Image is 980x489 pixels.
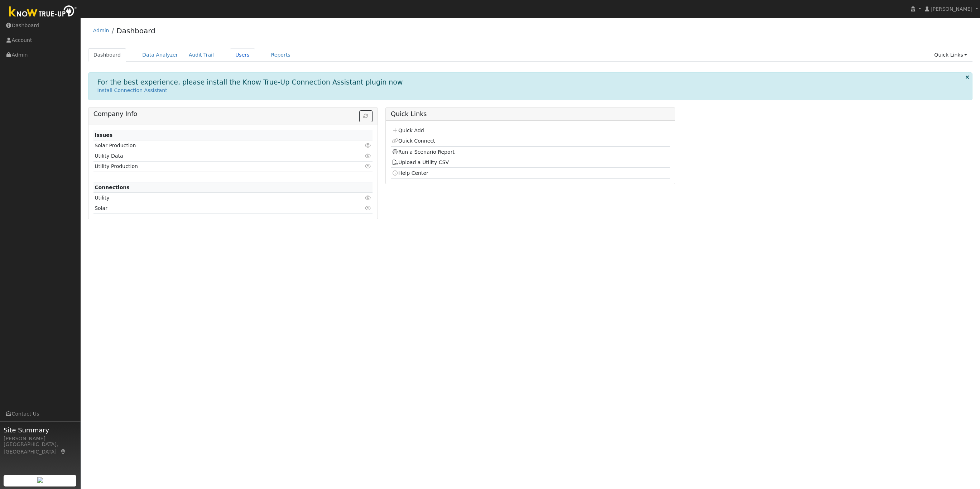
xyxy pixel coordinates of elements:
[183,48,219,62] a: Audit Trail
[37,477,43,483] img: retrieve
[4,441,77,456] div: [GEOGRAPHIC_DATA], [GEOGRAPHIC_DATA]
[4,435,77,442] div: [PERSON_NAME]
[97,87,167,93] a: Install Connection Assistant
[391,110,670,118] h5: Quick Links
[93,161,327,172] td: Utility Production
[60,449,67,455] a: Map
[230,48,255,62] a: Users
[93,193,327,203] td: Utility
[392,170,428,176] a: Help Center
[5,4,81,20] img: Know True-Up
[392,138,435,144] a: Quick Connect
[88,48,126,62] a: Dashboard
[392,128,424,133] a: Quick Add
[365,206,371,211] i: Click to view
[365,164,371,169] i: Click to view
[93,151,327,161] td: Utility Data
[266,48,296,62] a: Reports
[93,110,373,118] h5: Company Info
[95,132,112,138] strong: Issues
[365,195,371,200] i: Click to view
[4,425,77,435] span: Site Summary
[116,27,155,35] a: Dashboard
[365,143,371,148] i: Click to view
[392,159,449,165] a: Upload a Utility CSV
[95,184,130,190] strong: Connections
[392,149,455,155] a: Run a Scenario Report
[929,48,972,62] a: Quick Links
[93,28,109,33] a: Admin
[137,48,183,62] a: Data Analyzer
[365,153,371,158] i: Click to view
[97,78,403,86] h1: For the best experience, please install the Know True-Up Connection Assistant plugin now
[93,203,327,214] td: Solar
[931,6,972,12] span: [PERSON_NAME]
[93,140,327,151] td: Solar Production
